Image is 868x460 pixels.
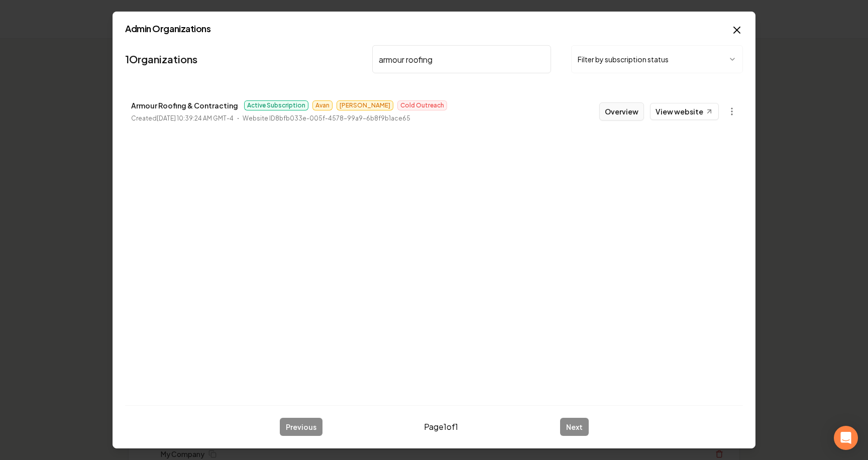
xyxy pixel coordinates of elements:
[131,113,234,124] p: Created
[424,421,458,433] span: Page 1 of 1
[125,24,743,33] h2: Admin Organizations
[397,100,447,110] span: Cold Outreach
[312,100,333,110] span: Avan
[372,45,551,73] input: Search by name or ID
[650,103,719,120] a: View website
[243,113,410,124] p: Website ID 8bfb033e-005f-4578-99a9-6b8f9b1ace65
[131,99,238,111] p: Armour Roofing & Contracting
[157,114,234,122] time: [DATE] 10:39:24 AM GMT-4
[599,102,644,121] button: Overview
[244,100,308,110] span: Active Subscription
[337,100,393,110] span: [PERSON_NAME]
[125,52,197,66] a: 1Organizations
